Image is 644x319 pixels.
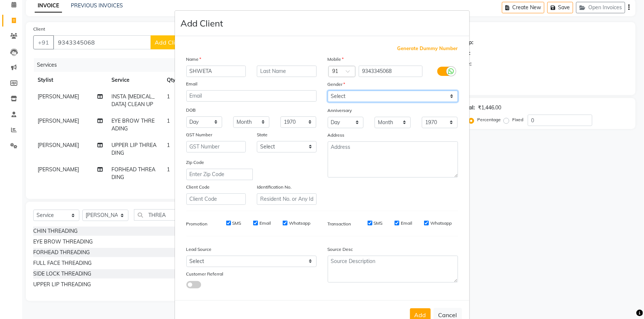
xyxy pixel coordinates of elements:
[233,220,241,227] label: SMS
[186,221,208,227] label: Promotion
[289,220,310,227] label: Whatsapp
[401,220,412,227] label: Email
[257,193,317,205] input: Resident No. or Any Id
[359,66,423,77] input: Mobile
[328,107,352,114] label: Anniversary
[257,66,317,77] input: Last Name
[328,221,351,227] label: Transaction
[328,56,344,63] label: Mobile
[186,81,198,87] label: Email
[186,56,202,63] label: Name
[430,220,452,227] label: Whatsapp
[328,246,353,253] label: Source Desc
[186,169,253,180] input: Enter Zip Code
[259,220,271,227] label: Email
[397,45,458,52] span: Generate Dummy Number
[374,220,383,227] label: SMS
[257,184,292,190] label: Identification No.
[186,66,246,77] input: First Name
[257,132,268,138] label: State
[186,90,317,102] input: Email
[186,107,196,113] label: DOB
[186,141,246,153] input: GST Number
[186,271,224,277] label: Customer Referral
[186,193,246,205] input: Client Code
[328,81,345,88] label: Gender
[328,132,345,139] label: Address
[186,246,212,253] label: Lead Source
[186,132,213,138] label: GST Number
[186,159,204,166] label: Zip Code
[181,17,223,30] h4: Add Client
[186,184,210,190] label: Client Code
